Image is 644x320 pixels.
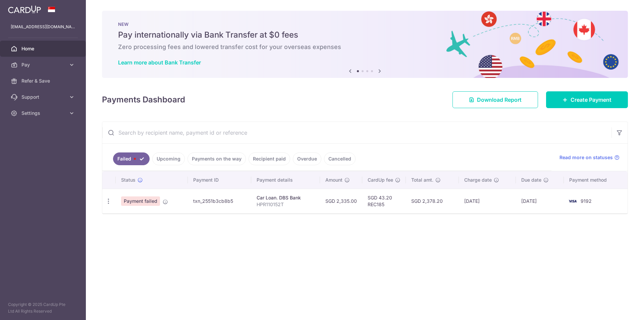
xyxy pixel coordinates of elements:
[21,45,66,52] span: Home
[521,177,541,183] span: Due date
[452,91,538,108] a: Download Report
[362,189,406,213] td: SGD 43.20 REC185
[11,24,75,30] p: [EMAIL_ADDRESS][DOMAIN_NAME]
[251,171,320,189] th: Payment details
[188,171,251,189] th: Payment ID
[21,78,66,84] span: Refer & Save
[320,189,362,213] td: SGD 2,335.00
[21,110,66,117] span: Settings
[118,43,612,51] h6: Zero processing fees and lowered transfer cost for your overseas expenses
[325,177,342,183] span: Amount
[546,91,628,108] a: Create Payment
[21,94,66,100] span: Support
[559,154,620,161] a: Read more on statuses
[187,152,246,165] a: Payments on the way
[368,177,393,183] span: CardUp fee
[102,94,185,106] h4: Payments Dashboard
[249,152,290,165] a: Recipient paid
[477,96,522,104] span: Download Report
[464,177,492,183] span: Charge date
[581,198,592,204] span: 9192
[118,30,612,40] h5: Pay internationally via Bank Transfer at $0 fees
[121,177,136,183] span: Status
[257,201,315,208] p: HPR110152T
[564,171,628,189] th: Payment method
[118,59,201,66] a: Learn more about Bank Transfer
[293,152,321,165] a: Overdue
[118,21,612,27] p: NEW
[257,194,315,201] div: Car Loan. DBS Bank
[411,177,433,183] span: Total amt.
[516,189,564,213] td: [DATE]
[102,11,628,78] img: Bank transfer banner
[324,152,356,165] a: Cancelled
[559,154,613,161] span: Read more on statuses
[571,96,611,104] span: Create Payment
[102,122,611,143] input: Search by recipient name, payment id or reference
[459,189,516,213] td: [DATE]
[406,189,459,213] td: SGD 2,378.20
[113,152,150,165] a: Failed
[188,189,251,213] td: txn_2551b3cb8b5
[566,197,579,205] img: Bank Card
[121,196,160,206] span: Payment failed
[8,5,41,13] img: CardUp
[21,61,66,68] span: Pay
[152,152,185,165] a: Upcoming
